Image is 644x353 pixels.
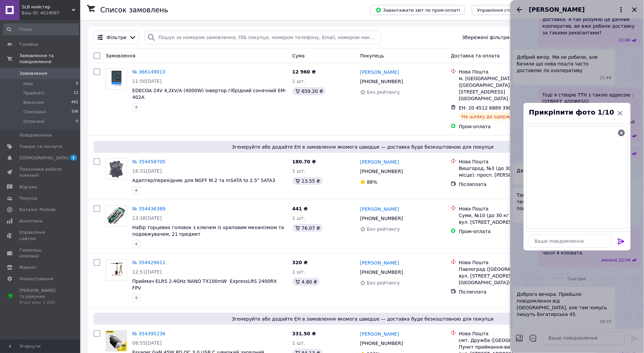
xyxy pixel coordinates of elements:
[359,339,404,348] div: [PHONE_NUMBER]
[132,78,162,84] span: 11:50[DATE]
[145,31,381,44] input: Пошук за номером замовлення, ПІБ покупця, номером телефону, Email, номером накладної
[459,165,554,178] div: Вишгород, №3 (до 30 кг на одне місце): просп. [PERSON_NAME], 2д
[292,215,305,221] span: 1 шт.
[19,300,62,306] div: Prom мікс 1 000
[74,90,78,96] span: 12
[96,316,629,322] span: Згенеруйте або додайте ЕН в замовлення якомога швидше — доставка буде безкоштовною для покупця
[292,331,316,336] span: 331.50 ₴
[19,184,37,190] span: Відгуки
[477,8,528,13] span: Управління статусами
[459,266,554,286] div: Павлоград ([GEOGRAPHIC_DATA].), №1: вул. [STREET_ADDRESS] (район [GEOGRAPHIC_DATA])
[459,113,527,121] div: На шляху до одержувача
[19,229,62,241] span: Управління сайтом
[106,331,127,351] img: Фото товару
[106,205,127,227] a: Фото товару
[459,330,554,337] div: Нова Пошта
[19,276,53,282] span: Налаштування
[132,178,275,183] a: Адаптер/перехідник для NGFF M.2 та mSATA to 2.5" SATA3
[19,144,62,150] span: Товари та послуги
[367,90,400,95] span: Без рейтингу
[132,331,165,336] a: № 354395236
[367,179,377,185] span: 88%
[472,5,534,15] button: Управління статусами
[132,260,165,265] a: № 354429611
[462,34,511,41] span: Збережені фільтри:
[360,69,399,75] a: [PERSON_NAME]
[19,41,38,47] span: Головна
[106,259,127,280] img: Фото товару
[292,87,326,95] div: 659.20 ₴
[106,158,127,180] a: Фото товару
[459,158,554,165] div: Нова Пошта
[359,77,404,86] div: [PHONE_NUMBER]
[106,330,127,352] a: Фото товару
[71,109,78,115] span: 106
[22,10,80,16] div: Ваш ID: 4019087
[132,269,162,275] span: 12:51[DATE]
[19,264,36,271] span: Маркет
[359,268,404,277] div: [PHONE_NUMBER]
[459,75,554,102] div: м. [GEOGRAPHIC_DATA] ([GEOGRAPHIC_DATA].), вул. [STREET_ADDRESS][GEOGRAPHIC_DATA] 15діл.
[106,53,135,58] span: Замовлення
[23,119,44,125] span: Оплачені
[19,195,37,201] span: Покупці
[459,205,554,212] div: Нова Пошта
[107,69,125,90] img: Фото товару
[132,159,165,164] a: № 354458705
[100,6,168,14] h1: Список замовлень
[3,23,79,35] input: Пошук
[367,226,400,232] span: Без рейтингу
[132,279,277,291] span: Приймач ELRS 2.4GHz NANO TX100mW ExpressLRS 2400RX FPV
[19,132,52,138] span: Повідомлення
[451,53,500,58] span: Доставка та оплата
[292,224,323,232] div: 76.07 ₴
[459,289,554,295] div: Післяплата
[292,177,323,185] div: 13.55 ₴
[459,228,554,235] div: Пром-оплата
[106,259,127,281] a: Фото товару
[360,53,384,58] span: Покупець
[360,331,399,337] a: [PERSON_NAME]
[23,81,33,87] span: Нові
[132,225,284,237] a: Набір торцевих головок з ключем із храповим механізмом та подовжувачем, 21 предмет
[23,100,44,106] span: Виконані
[19,166,62,178] span: Показники роботи компанії
[19,53,80,65] span: Замовлення та повідомлення
[106,206,127,226] img: Фото товару
[292,260,308,265] span: 320 ₴
[132,88,286,100] a: EDECOA 24V 4,2kV/A (4000W) інвертор гібрідний сонячний EM-402A
[292,278,320,286] div: 4.80 ₴
[292,340,305,346] span: 1 шт.
[459,68,554,75] div: Нова Пошта
[292,53,305,58] span: Cума
[370,5,465,15] button: Завантажити звіт по пром-оплаті
[292,168,305,174] span: 1 шт.
[132,69,165,74] a: № 366149013
[71,100,78,106] span: 492
[70,155,77,161] span: 1
[19,288,62,306] span: [PERSON_NAME] та рахунки
[292,78,305,84] span: 1 шт.
[96,144,629,150] span: Згенеруйте або додайте ЕН в замовлення якомога швидше — доставка буде безкоштовною для покупця
[529,108,614,116] span: Прикріпити фото 1/10
[360,159,399,165] a: [PERSON_NAME]
[19,155,69,161] span: [DEMOGRAPHIC_DATA]
[459,105,515,111] span: ЕН: 20 4512 6889 3905
[376,7,460,13] span: Завантажити звіт по пром-оплаті
[292,159,316,164] span: 180.70 ₴
[19,70,47,76] span: Замовлення
[459,212,554,225] div: Суми, №10 (до 30 кг на одне місце): вул. [STREET_ADDRESS]
[459,259,554,266] div: Нова Пошта
[76,81,78,87] span: 0
[360,206,399,212] a: [PERSON_NAME]
[359,214,404,223] div: [PHONE_NUMBER]
[19,247,62,259] span: Гаманець компанії
[132,340,162,346] span: 08:55[DATE]
[459,181,554,188] div: Післяплата
[459,123,554,130] div: Пром-оплата
[23,90,44,96] span: Прийняті
[359,167,404,176] div: [PHONE_NUMBER]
